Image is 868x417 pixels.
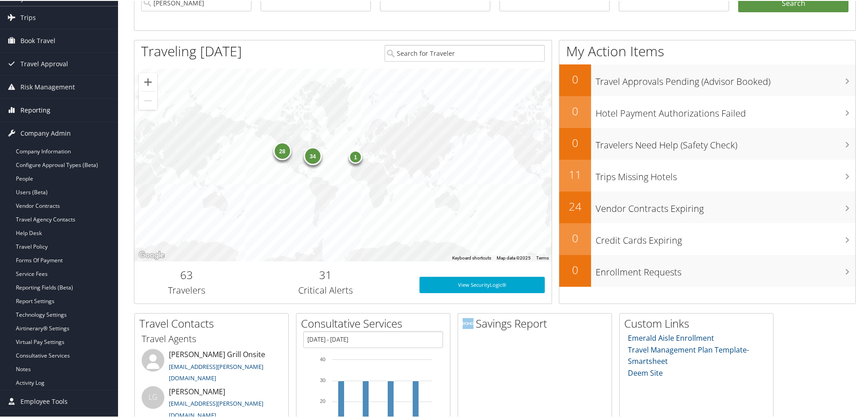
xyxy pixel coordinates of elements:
div: 34 [304,146,322,164]
a: Open this area in Google Maps (opens a new window) [137,249,167,260]
span: Book Travel [20,29,55,51]
li: [PERSON_NAME] Grill Onsite [137,348,286,385]
span: Map data ©2025 [497,255,531,260]
span: Trips [20,5,36,28]
button: Zoom in [139,72,157,90]
h2: Savings Report [463,315,612,330]
span: Company Admin [20,121,71,144]
a: 24Vendor Contracts Expiring [559,191,855,222]
a: 0Credit Cards Expiring [559,222,855,254]
h2: 0 [559,230,591,245]
a: Terms (opens in new tab) [536,255,549,260]
tspan: 40 [320,356,325,361]
a: 0Hotel Payment Authorizations Failed [559,95,855,127]
tspan: 30 [320,377,325,382]
a: Emerald Aisle Enrollment [628,332,714,342]
a: [EMAIL_ADDRESS][PERSON_NAME][DOMAIN_NAME] [169,362,263,382]
h3: Hotel Payment Authorizations Failed [596,102,855,119]
h1: My Action Items [559,41,855,60]
tspan: 20 [320,397,325,403]
h2: Custom Links [624,315,773,330]
h2: Consultative Services [301,315,450,330]
h3: Critical Alerts [246,283,406,296]
button: Keyboard shortcuts [452,254,491,260]
h1: Traveling [DATE] [141,41,242,60]
h2: 0 [559,261,591,277]
h3: Travelers [141,283,232,296]
div: 28 [273,141,291,159]
h3: Enrollment Requests [596,260,855,278]
a: 0Enrollment Requests [559,254,855,286]
a: Travel Management Plan Template- Smartsheet [628,344,749,366]
span: Employee Tools [20,389,68,412]
span: Travel Approval [20,52,68,74]
span: Reporting [20,98,50,121]
div: LG [142,385,164,408]
h3: Vendor Contracts Expiring [596,197,855,214]
h2: 11 [559,166,591,182]
a: View SecurityLogic® [419,276,545,292]
h2: 31 [246,266,406,282]
img: Google [137,249,167,260]
h3: Travelers Need Help (Safety Check) [596,133,855,151]
img: domo-logo.png [463,317,473,328]
a: 11Trips Missing Hotels [559,159,855,191]
input: Search for Traveler [385,44,545,61]
span: Risk Management [20,75,75,98]
h2: 0 [559,71,591,86]
a: 0Travelers Need Help (Safety Check) [559,127,855,159]
a: 0Travel Approvals Pending (Advisor Booked) [559,64,855,95]
h2: 24 [559,198,591,213]
button: Zoom out [139,91,157,109]
h2: 63 [141,266,232,282]
h3: Travel Approvals Pending (Advisor Booked) [596,70,855,87]
h3: Credit Cards Expiring [596,229,855,246]
h3: Trips Missing Hotels [596,165,855,182]
a: Deem Site [628,367,663,377]
div: 1 [349,149,362,163]
h2: 0 [559,103,591,118]
h2: Travel Contacts [139,315,288,330]
h3: Travel Agents [142,332,281,344]
h2: 0 [559,134,591,150]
